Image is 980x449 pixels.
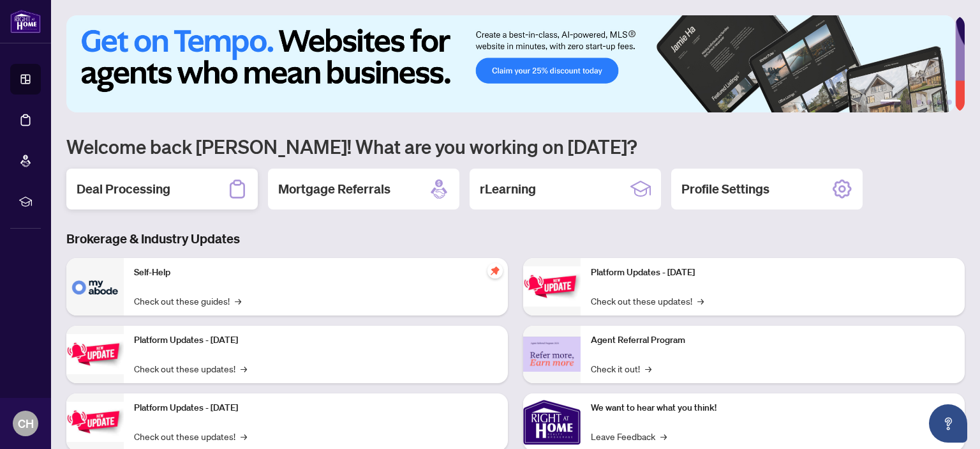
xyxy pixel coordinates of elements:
button: 3 [916,100,921,105]
button: 2 [906,100,911,105]
span: CH [18,415,34,432]
span: → [645,361,651,376]
a: Check out these updates!→ [134,429,247,443]
h2: rLearning [480,180,536,198]
span: → [660,429,667,443]
a: Check it out!→ [591,361,651,376]
span: → [241,429,247,443]
span: → [235,294,241,308]
a: Check out these updates!→ [591,294,704,308]
h2: Profile Settings [681,180,769,198]
img: Platform Updates - September 16, 2025 [66,334,124,374]
img: Self-Help [66,258,124,316]
img: Slide 0 [66,15,955,112]
p: Self-Help [134,266,498,280]
img: Platform Updates - July 21, 2025 [66,402,124,442]
p: Platform Updates - [DATE] [134,401,498,415]
p: Agent Referral Program [591,333,954,347]
img: Agent Referral Program [523,337,581,372]
img: logo [10,10,41,33]
p: Platform Updates - [DATE] [134,333,498,347]
h2: Mortgage Referrals [278,180,390,198]
a: Check out these updates!→ [134,361,247,376]
h1: Welcome back [PERSON_NAME]! What are you working on [DATE]? [66,134,965,158]
button: 5 [937,100,942,105]
button: Open asap [929,404,967,443]
img: Platform Updates - June 23, 2025 [523,266,581,307]
span: → [697,294,704,308]
button: 1 [880,100,901,105]
h3: Brokerage & Industry Updates [66,230,965,248]
p: Platform Updates - [DATE] [591,266,954,280]
button: 6 [947,100,952,105]
span: → [241,361,247,376]
p: We want to hear what you think! [591,401,954,415]
a: Check out these guides!→ [134,294,241,308]
a: Leave Feedback→ [591,429,667,443]
button: 4 [926,100,932,105]
h2: Deal Processing [77,180,170,198]
span: pushpin [487,263,503,278]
